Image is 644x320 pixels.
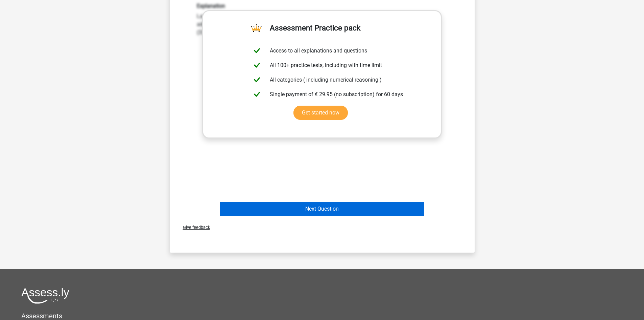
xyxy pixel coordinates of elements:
img: Assessly logo [21,288,69,304]
button: Next Question [220,202,424,216]
h6: Explanation [197,3,448,9]
a: Get started now [293,106,348,120]
h5: Assessments [21,312,623,320]
span: Give feedback [177,225,210,230]
div: Law is the largest study program with 33,000 students. There are currently 20,000 business admini... [192,3,453,36]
